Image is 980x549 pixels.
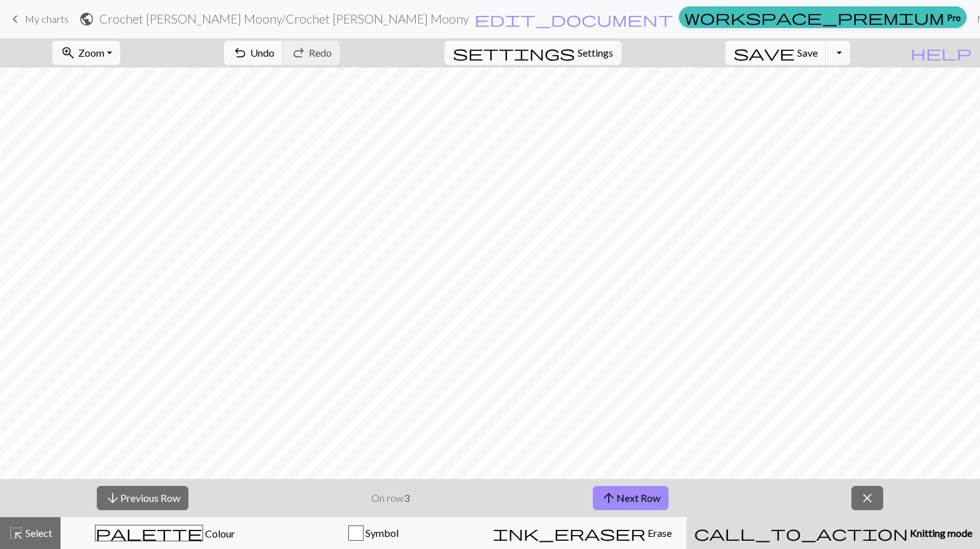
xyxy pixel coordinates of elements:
[646,527,672,539] span: Erase
[8,524,24,542] span: highlight_alt
[860,489,875,507] span: close
[99,11,469,26] h2: Crochet [PERSON_NAME] Moony / Crochet [PERSON_NAME] Moony
[269,517,478,549] button: Symbol
[493,524,646,542] span: ink_eraser
[685,8,944,26] span: workspace_premium
[679,6,967,28] a: Pro
[478,517,686,549] button: Erase
[911,44,972,62] span: help
[444,41,621,65] button: SettingsSettings
[797,46,818,59] span: Save
[224,41,283,65] button: Undo
[601,489,616,507] span: arrow_upward
[79,10,94,28] span: public
[908,527,972,539] span: Knitting mode
[474,10,673,28] span: edit_document
[453,44,575,62] span: settings
[8,8,69,30] a: My charts
[404,492,409,504] strong: 3
[96,524,202,542] span: palette
[694,524,908,542] span: call_to_action
[578,45,613,61] span: Settings
[60,517,269,549] button: Colour
[25,13,69,25] span: My charts
[78,46,104,59] span: Zoom
[686,517,980,549] button: Knitting mode
[60,44,76,62] span: zoom_in
[593,486,669,510] button: Next Row
[371,490,409,506] p: On row
[52,41,120,65] button: Zoom
[8,10,23,28] span: keyboard_arrow_left
[97,486,188,510] button: Previous Row
[203,527,235,539] span: Colour
[232,44,248,62] span: undo
[250,46,274,59] span: Undo
[725,41,827,65] button: Save
[24,527,52,539] span: Select
[105,489,120,507] span: arrow_downward
[364,527,399,539] span: Symbol
[453,45,575,61] i: Settings
[734,44,795,62] span: save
